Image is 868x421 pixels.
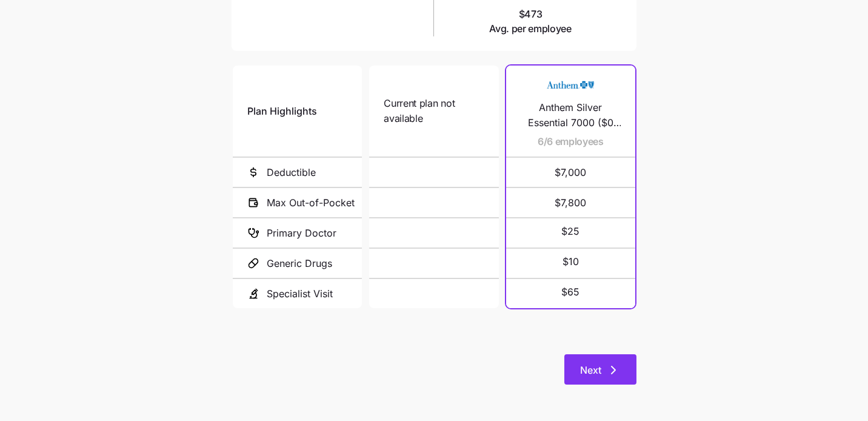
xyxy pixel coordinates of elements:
span: $10 [563,254,579,269]
span: Anthem Silver Essential 7000 ($0 Virtual PCP + $0 Select Drugs + Incentives) [521,100,621,130]
span: Specialist Visit [267,286,333,301]
span: $25 [561,224,579,239]
span: $7,000 [521,158,621,187]
button: Next [564,354,636,385]
span: Avg. per employee [489,21,572,36]
span: Max Out-of-Pocket [267,195,355,210]
span: Primary Doctor [267,226,336,241]
span: Plan Highlights [247,104,317,119]
span: Current plan not available [384,96,484,126]
span: Generic Drugs [267,256,332,271]
span: 6/6 employees [538,134,604,149]
span: $7,800 [521,188,621,217]
span: $473 [489,7,572,37]
span: $65 [561,285,579,300]
span: Deductible [267,165,316,180]
img: Carrier [546,73,595,96]
span: Next [580,363,601,377]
